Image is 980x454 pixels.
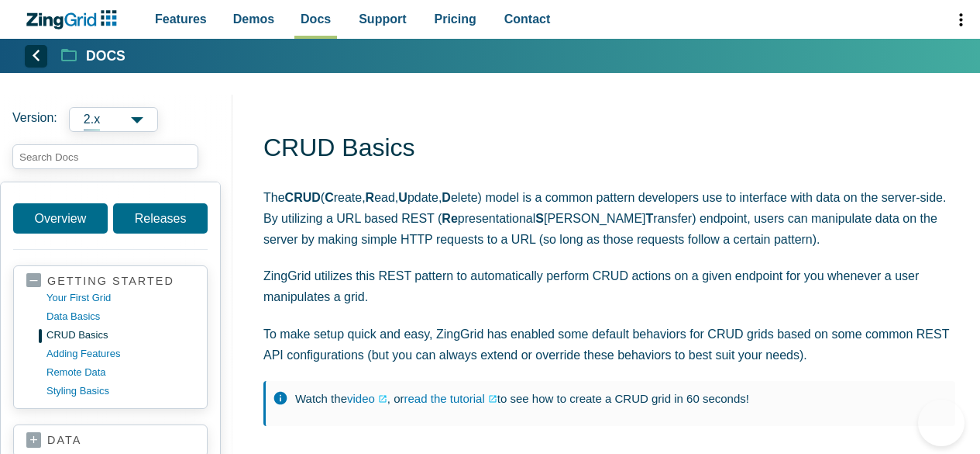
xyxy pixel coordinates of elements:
[46,326,194,345] a: CRUD basics
[233,9,274,29] span: Demos
[12,144,198,169] input: search input
[442,191,451,204] strong: D
[535,212,544,225] strong: S
[435,9,476,29] span: Pricing
[398,191,407,204] strong: U
[301,9,331,29] span: Docs
[263,132,955,167] h1: CRUD Basics
[13,203,108,234] a: Overview
[61,47,126,65] a: Docs
[86,50,126,64] strong: Docs
[646,212,654,225] strong: T
[155,9,207,29] span: Features
[918,400,965,446] iframe: Help Scout Beacon - Open
[26,274,194,289] a: getting started
[404,389,497,409] a: read the tutorial
[366,191,375,204] strong: R
[12,107,220,132] label: Versions
[504,9,551,29] span: Contact
[295,389,940,409] p: Watch the , or to see how to create a CRUD grid in 60 seconds!
[46,382,194,400] a: styling basics
[263,324,955,366] p: To make setup quick and easy, ZingGrid has enabled some default behaviors for CRUD grids based on...
[442,212,457,225] strong: Re
[12,107,57,132] span: Version:
[263,265,955,307] p: ZingGrid utilizes this REST pattern to automatically perform CRUD actions on a given endpoint for...
[46,363,194,382] a: remote data
[263,187,955,251] p: The ( reate, ead, pdate, elete) model is a common pattern developers use to interface with data o...
[46,307,194,326] a: data basics
[285,191,321,204] strong: CRUD
[25,10,125,29] a: ZingChart Logo. Click to return to the homepage
[359,9,406,29] span: Support
[325,191,334,204] strong: C
[347,389,387,409] a: video
[46,345,194,363] a: adding features
[113,203,208,234] a: Releases
[46,289,194,307] a: your first grid
[26,433,194,449] a: data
